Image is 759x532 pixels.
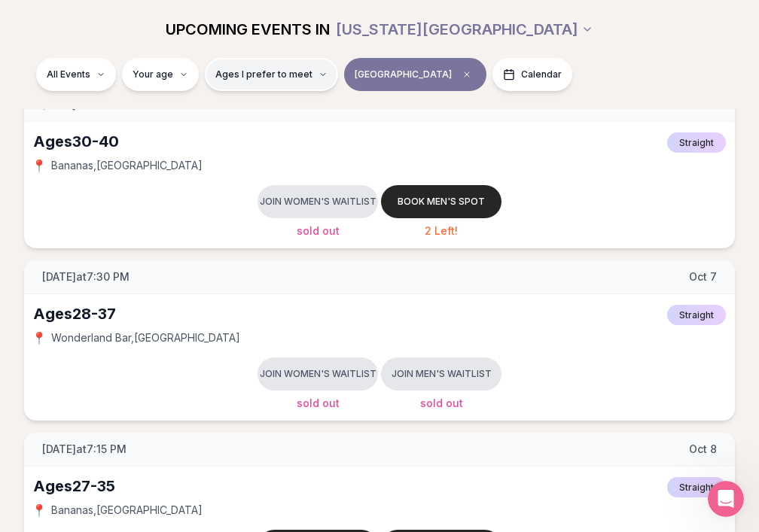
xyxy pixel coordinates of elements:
[297,224,340,237] span: Sold Out
[33,160,45,172] span: 📍
[521,68,562,80] span: Calendar
[667,477,726,497] span: Straight
[42,269,130,284] span: [DATE] at 7:30 PM
[47,68,90,80] span: All Events
[458,65,476,83] span: Clear borough filter
[258,357,378,391] button: Join women's waitlist
[689,269,717,284] span: Oct 7
[42,442,126,457] span: [DATE] at 7:15 PM
[51,158,203,173] span: Bananas , [GEOGRAPHIC_DATA]
[33,476,115,497] div: Ages 27-35
[258,185,378,218] button: Join women's waitlist
[336,12,593,45] button: [US_STATE][GEOGRAPHIC_DATA]
[122,57,199,90] button: Your age
[381,357,501,391] button: Join men's waitlist
[205,57,338,90] button: Ages I prefer to meet
[33,131,119,152] div: Ages 30-40
[133,68,173,80] span: Your age
[492,57,572,90] button: Calendar
[297,397,340,409] span: Sold Out
[420,397,463,409] span: Sold Out
[667,132,726,153] span: Straight
[33,504,45,516] span: 📍
[344,57,486,90] button: [GEOGRAPHIC_DATA]Clear borough filter
[51,503,203,518] span: Bananas , [GEOGRAPHIC_DATA]
[33,303,116,324] div: Ages 28-37
[381,185,501,218] button: Book men's spot
[166,18,330,39] span: UPCOMING EVENTS IN
[667,305,726,325] span: Straight
[215,68,312,80] span: Ages I prefer to meet
[51,330,240,345] span: Wonderland Bar , [GEOGRAPHIC_DATA]
[355,68,452,80] span: [GEOGRAPHIC_DATA]
[33,332,45,344] span: 📍
[708,481,744,517] iframe: Intercom live chat
[36,57,116,90] button: All Events
[689,442,717,457] span: Oct 8
[425,224,458,237] span: 2 Left!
